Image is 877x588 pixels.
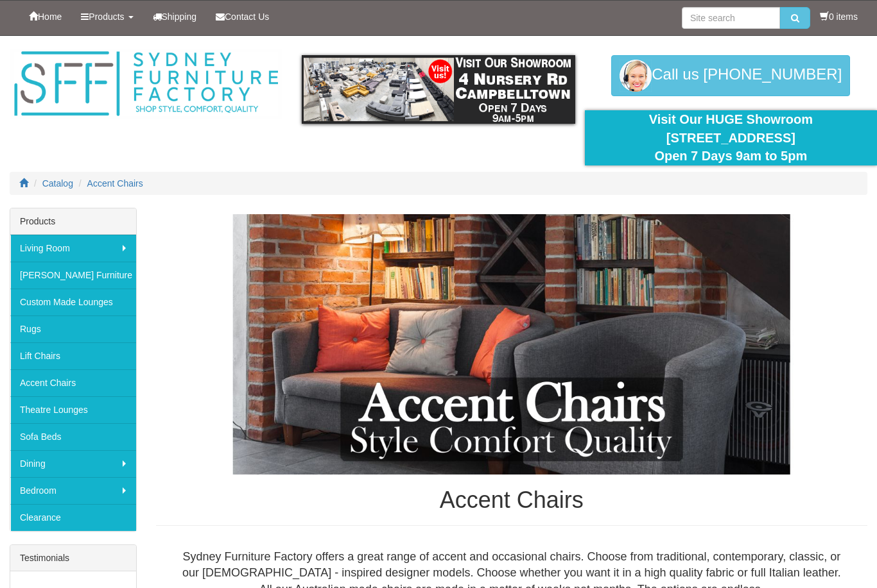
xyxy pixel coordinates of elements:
[10,315,136,342] a: Rugs
[820,10,858,23] li: 0 items
[156,487,867,513] h1: Accent Chairs
[10,342,136,369] a: Lift Chairs
[143,1,207,33] a: Shipping
[19,1,71,33] a: Home
[87,178,143,189] a: Accent Chairs
[10,235,136,262] a: Living Room
[89,12,124,22] span: Products
[10,289,136,315] a: Custom Made Lounges
[42,178,73,189] a: Catalog
[38,12,62,22] span: Home
[206,1,279,33] a: Contact Us
[162,12,197,22] span: Shipping
[10,450,136,477] a: Dining
[10,208,136,235] div: Products
[10,396,136,423] a: Theatre Lounges
[10,504,136,531] a: Clearance
[10,545,136,571] div: Testimonials
[10,369,136,396] a: Accent Chairs
[10,423,136,450] a: Sofa Beds
[156,214,867,475] img: Accent Chairs
[302,55,575,124] img: showroom.gif
[595,110,867,165] div: Visit Our HUGE Showroom [STREET_ADDRESS] Open 7 Days 9am to 5pm
[10,49,282,119] img: Sydney Furniture Factory
[10,262,136,289] a: [PERSON_NAME] Furniture
[10,477,136,504] a: Bedroom
[225,12,269,22] span: Contact Us
[71,1,143,33] a: Products
[682,7,780,29] input: Site search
